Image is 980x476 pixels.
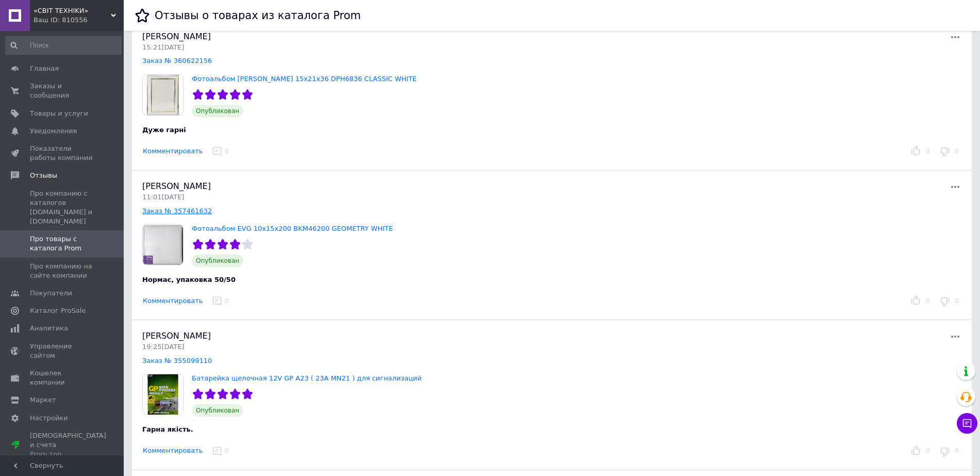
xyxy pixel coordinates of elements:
[142,425,193,433] span: Гарна якість.
[142,343,184,351] span: 19:25[DATE]
[192,404,243,417] span: Опубликован
[30,189,95,227] span: Про компанию с каталогов [DOMAIN_NAME] и [DOMAIN_NAME]
[30,234,95,253] span: Про товары с каталога Prom
[142,357,212,364] a: Заказ № 355099110
[34,6,111,15] span: «CBIT TEXHIKИ»
[30,414,68,423] span: Настройки
[30,289,72,298] span: Покупатели
[192,374,422,382] a: Батарейка щелочная 12V GP А23 ( 23A MN21 ) для сигнализаций
[142,126,186,134] span: Дуже гарні
[192,255,243,267] span: Опубликован
[142,446,203,456] button: Комментировать
[142,276,236,283] span: Нормас, упаковка 50/50
[30,342,95,360] span: Управление сайтом
[30,109,88,118] span: Товары и услуги
[142,57,212,65] a: Заказ № 360622156
[192,105,243,117] span: Опубликован
[192,225,393,232] a: Фотоальбом EVG 10x15x200 BKM46200 GEOMETRY WHITE
[30,450,106,459] div: Prom топ
[142,193,184,201] span: 11:01[DATE]
[30,324,68,333] span: Аналитика
[142,181,211,191] span: [PERSON_NAME]
[5,36,122,55] input: Поиск
[142,31,211,41] span: [PERSON_NAME]
[142,296,203,307] button: Комментировать
[957,413,977,434] button: Чат с покупателем
[30,431,106,459] span: [DEMOGRAPHIC_DATA] и счета
[142,146,203,157] button: Комментировать
[143,374,183,415] img: Батарейка щелочная 12V GP А23 ( 23A MN21 ) для сигнализаций
[143,225,183,265] img: Фотоальбом EVG 10x15x200 BKM46200 GEOMETRY WHITE
[30,82,95,100] span: Заказы и сообщения
[142,43,184,51] span: 15:21[DATE]
[192,75,417,83] a: Фотоальбом [PERSON_NAME] 15x21x36 DPH6836 CLASSIC WHITE
[30,171,57,180] span: Отзывы
[30,262,95,280] span: Про компанию на сайте компании
[142,331,211,341] span: [PERSON_NAME]
[30,369,95,387] span: Кошелек компании
[143,75,183,115] img: Фотоальбом Gedeon 15x21x36 DPH6836 CLASSIC WHITE
[30,64,59,73] span: Главная
[30,144,95,163] span: Показатели работы компании
[34,15,124,25] div: Ваш ID: 810556
[155,9,361,22] h1: Отзывы о товарах из каталога Prom
[30,306,86,315] span: Каталог ProSale
[30,126,77,136] span: Уведомления
[30,395,56,405] span: Маркет
[142,207,212,215] a: Заказ № 357461632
